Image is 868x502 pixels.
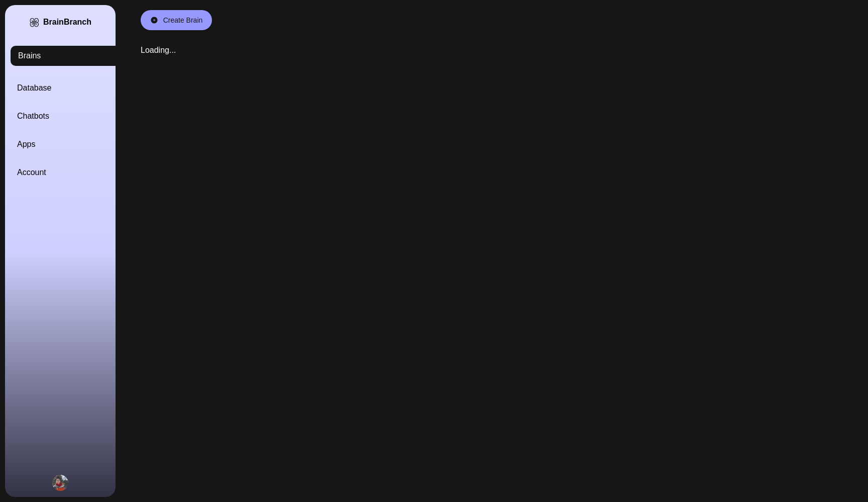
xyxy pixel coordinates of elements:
img: Yedid Herskovitz [52,475,68,491]
a: Brains [11,46,121,66]
a: Chatbots [17,110,128,122]
div: Create Brain [163,15,203,25]
a: Apps [17,138,128,150]
a: Account [17,166,128,179]
img: BrainBranch Logo [29,17,39,28]
div: BrainBranch [43,17,91,27]
a: Database [17,82,128,94]
div: Loading... [141,44,212,56]
button: Open user button [52,475,68,491]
